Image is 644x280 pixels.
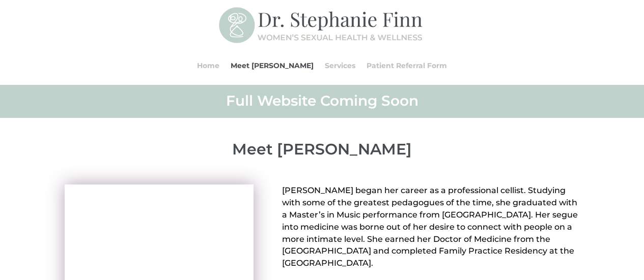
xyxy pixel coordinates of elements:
[325,46,355,85] a: Services
[65,91,580,115] h2: Full Website Coming Soon
[197,46,219,85] a: Home
[65,140,580,159] p: Meet [PERSON_NAME]
[282,184,580,277] p: [PERSON_NAME] began her career as a professional cellist. Studying with some of the greatest peda...
[231,46,314,85] a: Meet [PERSON_NAME]
[367,46,447,85] a: Patient Referral Form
